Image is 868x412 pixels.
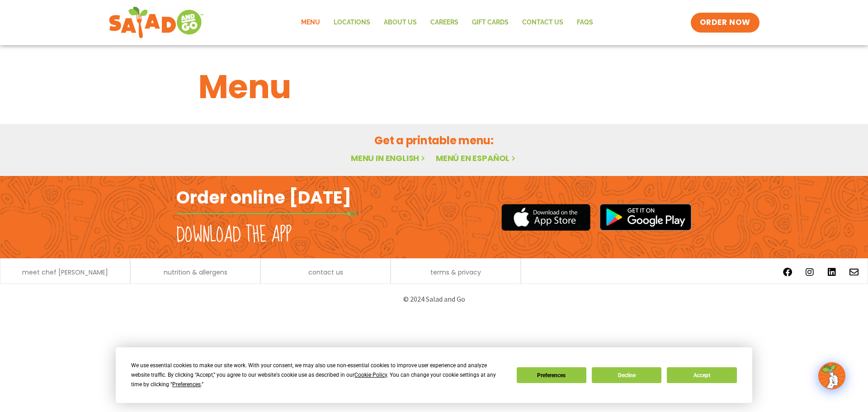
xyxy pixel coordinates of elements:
[164,269,227,275] a: nutrition & allergens
[424,12,465,33] a: Careers
[354,372,387,378] span: Cookie Policy
[700,17,750,28] span: ORDER NOW
[131,361,505,389] div: We use essential cookies to make our site work. With your consent, we may also use non-essential ...
[691,13,759,33] a: ORDER NOW
[198,62,670,111] h1: Menu
[465,12,515,33] a: GIFT CARDS
[819,363,844,388] img: wpChatIcon
[116,347,752,403] div: Cookie Consent Prompt
[176,223,292,248] h2: Download the app
[436,152,517,164] a: Menú en español
[351,152,427,164] a: Menu in English
[294,12,600,33] nav: Menu
[515,12,570,33] a: Contact Us
[308,269,343,275] a: contact us
[599,204,692,231] img: google_play
[327,12,377,33] a: Locations
[501,203,590,232] img: appstore
[176,186,351,208] h2: Order online [DATE]
[172,381,201,388] span: Preferences
[198,133,670,148] h2: Get a printable menu:
[22,269,108,275] a: meet chef [PERSON_NAME]
[517,367,586,383] button: Preferences
[181,293,687,305] p: © 2024 Salad and Go
[377,12,424,33] a: About Us
[570,12,600,33] a: FAQs
[176,211,357,216] img: fork
[592,367,661,383] button: Decline
[667,367,736,383] button: Accept
[294,12,327,33] a: Menu
[108,5,204,41] img: new-SAG-logo-768×292
[430,269,481,275] a: terms & privacy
